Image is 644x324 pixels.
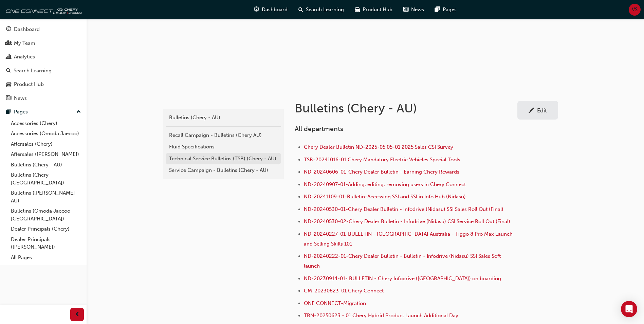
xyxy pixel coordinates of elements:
[3,65,84,77] a: Search Learning
[403,5,408,14] span: news-icon
[14,39,35,47] div: My Team
[304,253,502,269] a: ND-20240222-01-Chery Dealer Bulletin - Bulletin - Infodrive (Nidasu) SSI Sales Soft launch
[169,155,278,163] div: Technical Service Bulletins (TSB) (Chery - AU)
[6,95,11,102] span: news-icon
[517,101,558,120] a: Edit
[14,94,27,102] div: News
[6,82,11,88] span: car-icon
[8,252,84,263] a: All Pages
[249,3,293,17] a: guage-iconDashboard
[537,107,547,114] div: Edit
[304,312,458,319] a: TRN-20250623 - 01 Chery Hybrid Product Launch Additional Day
[3,106,84,118] button: Pages
[262,6,288,14] span: Dashboard
[8,118,84,129] a: Accessories (Chery)
[6,40,11,47] span: people-icon
[169,166,278,174] div: Service Campaign - Bulletins (Chery - AU)
[166,141,281,153] a: Fluid Specifications
[304,300,366,306] a: ONE CONNECT-Migration
[14,25,40,33] div: Dashboard
[8,139,84,149] a: Aftersales (Chery)
[3,51,84,63] a: Analytics
[298,5,303,14] span: search-icon
[304,206,503,212] a: ND-20240530-01-Chery Dealer Bulletin - Infodrive (Nidasu) SSI Sales Roll Out (Final)
[14,108,28,116] div: Pages
[3,78,84,91] a: Product Hub
[3,37,84,50] a: My Team
[304,218,510,224] a: ND-20240530-02-Chery Dealer Bulletin - Infodrive (Nidasu) CSI Service Roll Out (Final)
[169,143,278,151] div: Fluid Specifications
[169,131,278,139] div: Recall Campaign - Bulletins (Chery AU)
[3,23,84,36] a: Dashboard
[411,6,424,14] span: News
[304,169,459,175] a: ND-20240606-01-Chery Dealer Bulletin - Earning Chery Rewards
[166,153,281,165] a: Technical Service Bulletins (TSB) (Chery - AU)
[8,234,84,252] a: Dealer Principals ([PERSON_NAME])
[6,109,11,115] span: pages-icon
[293,3,349,17] a: search-iconSearch Learning
[304,144,453,150] a: Chery Dealer Bulletin ND-2025-05.05-01 2025 Sales CSI Survey
[529,108,534,114] span: pencil-icon
[8,188,84,206] a: Bulletins ([PERSON_NAME] - AU)
[14,80,44,88] div: Product Hub
[14,67,52,75] div: Search Learning
[169,114,278,122] div: Bulletins (Chery - AU)
[355,5,360,14] span: car-icon
[8,224,84,234] a: Dealer Principals (Chery)
[8,128,84,139] a: Accessories (Omoda Jaecoo)
[8,149,84,160] a: Aftersales ([PERSON_NAME])
[166,112,281,124] a: Bulletins (Chery - AU)
[166,129,281,141] a: Recall Campaign - Bulletins (Chery AU)
[304,231,514,247] a: ND-20240227-01-BULLETIN - [GEOGRAPHIC_DATA] Australia - Tiggo 8 Pro Max Launch and Selling Skills...
[304,275,501,282] a: ND-20230914-01- BULLETIN - Chery Infodrive ([GEOGRAPHIC_DATA]) on boarding
[304,288,384,294] a: CM-20230823-01 Chery Connect
[629,4,641,16] button: VS
[6,68,11,74] span: search-icon
[3,3,81,16] img: oneconnect
[3,22,84,106] button: DashboardMy TeamAnalyticsSearch LearningProduct HubNews
[398,3,429,17] a: news-iconNews
[254,5,259,14] span: guage-icon
[304,181,466,187] a: ND-20240907-01-Adding, editing, removing users in Chery Connect
[443,6,457,14] span: Pages
[6,54,11,60] span: chart-icon
[306,6,344,14] span: Search Learning
[3,92,84,105] a: News
[8,206,84,224] a: Bulletins (Omoda Jaecoo - [GEOGRAPHIC_DATA])
[435,5,440,14] span: pages-icon
[76,108,81,116] span: up-icon
[295,101,517,116] h1: Bulletins (Chery - AU)
[8,170,84,188] a: Bulletins (Chery - [GEOGRAPHIC_DATA])
[8,160,84,170] a: Bulletins (Chery - AU)
[304,157,460,163] a: TSB-20241016-01 Chery Mandatory Electric Vehicles Special Tools
[14,53,35,61] div: Analytics
[295,125,343,133] span: All departments
[363,6,392,14] span: Product Hub
[6,26,11,33] span: guage-icon
[75,310,80,319] span: prev-icon
[304,194,466,200] a: ND-20241109-01-Bulletin-Accessing SSI and SSI in Info Hub (Nidasu)
[621,301,637,317] div: Open Intercom Messenger
[429,3,462,17] a: pages-iconPages
[632,6,638,14] span: VS
[166,164,281,176] a: Service Campaign - Bulletins (Chery - AU)
[349,3,398,17] a: car-iconProduct Hub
